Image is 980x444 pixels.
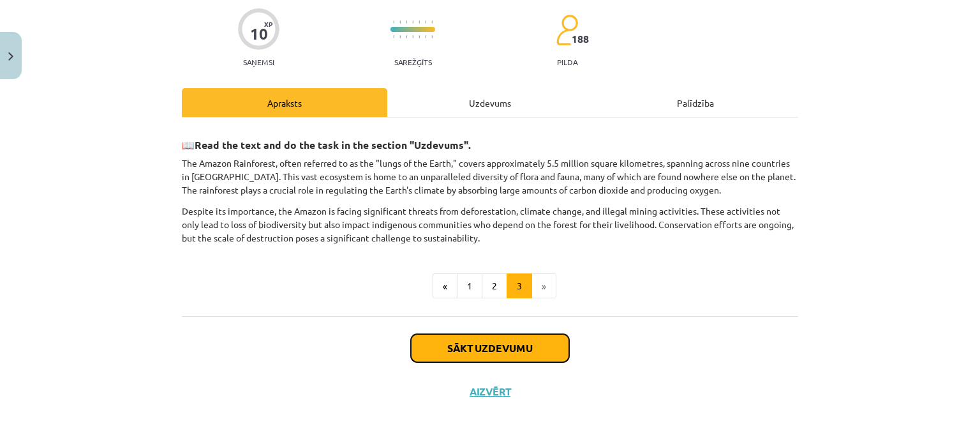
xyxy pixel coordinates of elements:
span: 188 [572,33,589,45]
h3: 📖 [182,129,798,153]
div: Apraksts [182,88,387,117]
button: 2 [482,273,507,299]
img: icon-short-line-57e1e144782c952c97e751825c79c345078a6d821885a25fce030b3d8c18986b.svg [412,35,413,38]
button: Aizvērt [466,385,514,398]
span: XP [264,20,272,27]
p: Sarežģīts [394,57,432,66]
p: pilda [557,57,577,66]
img: icon-short-line-57e1e144782c952c97e751825c79c345078a6d821885a25fce030b3d8c18986b.svg [406,20,407,24]
button: 1 [457,273,482,299]
div: 10 [250,25,268,43]
img: icon-short-line-57e1e144782c952c97e751825c79c345078a6d821885a25fce030b3d8c18986b.svg [431,35,433,38]
img: icon-close-lesson-0947bae3869378f0d4975bcd49f059093ad1ed9edebbc8119c70593378902aed.svg [8,52,13,61]
div: Palīdzība [593,88,798,117]
div: Uzdevums [387,88,593,117]
strong: Read the text and do the task in the section "Uzdevums". [195,138,471,151]
img: icon-short-line-57e1e144782c952c97e751825c79c345078a6d821885a25fce030b3d8c18986b.svg [393,35,394,38]
img: icon-short-line-57e1e144782c952c97e751825c79c345078a6d821885a25fce030b3d8c18986b.svg [425,20,426,24]
img: icon-short-line-57e1e144782c952c97e751825c79c345078a6d821885a25fce030b3d8c18986b.svg [419,20,420,24]
img: icon-short-line-57e1e144782c952c97e751825c79c345078a6d821885a25fce030b3d8c18986b.svg [399,20,401,24]
img: icon-short-line-57e1e144782c952c97e751825c79c345078a6d821885a25fce030b3d8c18986b.svg [393,20,394,24]
img: students-c634bb4e5e11cddfef0936a35e636f08e4e9abd3cc4e673bd6f9a4125e45ecb1.svg [556,14,578,46]
img: icon-short-line-57e1e144782c952c97e751825c79c345078a6d821885a25fce030b3d8c18986b.svg [419,35,420,38]
img: icon-short-line-57e1e144782c952c97e751825c79c345078a6d821885a25fce030b3d8c18986b.svg [406,35,407,38]
img: icon-short-line-57e1e144782c952c97e751825c79c345078a6d821885a25fce030b3d8c18986b.svg [425,35,426,38]
button: 3 [507,273,532,299]
button: « [433,273,457,299]
button: Sākt uzdevumu [411,334,569,362]
p: The Amazon Rainforest, often referred to as the "lungs of the Earth," covers approximately 5.5 mi... [182,157,798,197]
img: icon-short-line-57e1e144782c952c97e751825c79c345078a6d821885a25fce030b3d8c18986b.svg [431,20,433,24]
p: Despite its importance, the Amazon is facing significant threats from deforestation, climate chan... [182,204,798,245]
nav: Page navigation example [182,273,798,299]
p: Saņemsi [238,57,279,66]
img: icon-short-line-57e1e144782c952c97e751825c79c345078a6d821885a25fce030b3d8c18986b.svg [399,35,401,38]
img: icon-short-line-57e1e144782c952c97e751825c79c345078a6d821885a25fce030b3d8c18986b.svg [412,20,413,24]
